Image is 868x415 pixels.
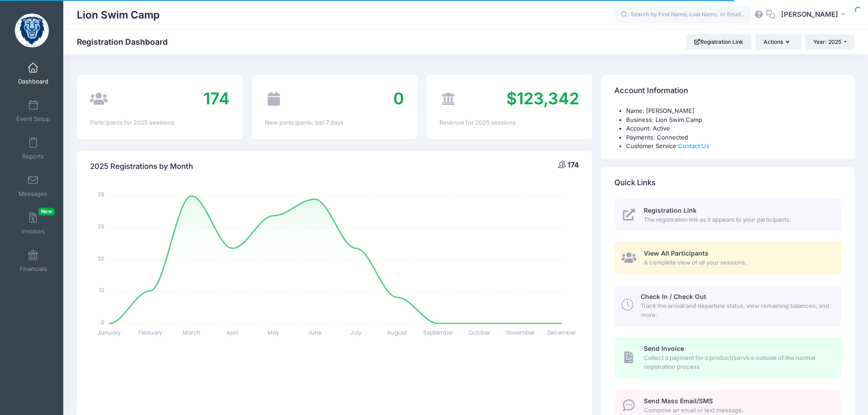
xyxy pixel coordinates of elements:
[12,170,55,202] a: Messages
[644,397,713,405] span: Send Mass Email/SMS
[77,5,160,25] h1: Lion Swim Camp
[644,215,831,224] span: The registration link as it appears to your participants.
[12,208,55,239] a: InvoicesNew
[98,329,121,336] tspan: January
[567,160,579,169] span: 174
[12,245,55,277] a: Financials
[90,118,230,127] div: Participants for 2025 sessions
[38,208,55,215] span: New
[614,285,841,326] a: Check In / Check Out Track the arrival and departure status, view remaining balances, and more.
[19,265,47,273] span: Financials
[393,89,404,108] span: 0
[90,154,193,179] h4: 2025 Registrations by Month
[12,95,55,127] a: Event Setup
[77,37,175,47] h1: Registration Dashboard
[22,228,45,235] span: Invoices
[641,293,706,300] span: Check In / Check Out
[641,302,831,319] span: Track the arrival and departure status, view remaining balances, and more.
[19,190,47,198] span: Messages
[614,242,841,275] a: View All Participants A complete view of all your sessions.
[16,115,50,123] span: Event Setup
[805,34,854,50] button: Year: 2025
[813,38,841,45] span: Year: 2025
[15,14,49,47] img: Lion Swim Camp
[626,107,841,116] li: Name: [PERSON_NAME]
[12,58,55,89] a: Dashboard
[98,254,105,262] tspan: 20
[614,78,688,104] h4: Account Information
[387,329,407,336] tspan: August
[615,6,751,24] input: Search by First Name, Last Name, or Email...
[614,170,656,196] h4: Quick Links
[265,118,405,127] div: New participants: last 7 days
[99,286,105,294] tspan: 10
[439,118,579,127] div: Revenue for 2025 sessions
[350,329,362,336] tspan: July
[469,329,491,336] tspan: October
[308,329,322,336] tspan: June
[548,329,576,336] tspan: December
[626,124,841,133] li: Account: Active
[678,142,709,149] a: Contact Us
[614,199,841,232] a: Registration Link The registration link as it appears to your participants.
[644,345,684,352] span: Send Invoice
[101,318,105,326] tspan: 0
[626,133,841,142] li: Payments: Connected
[507,329,535,336] tspan: November
[644,249,708,257] span: View All Participants
[98,191,105,198] tspan: 39
[98,223,105,230] tspan: 29
[644,354,831,371] span: Collect a payment for a product/service outside of the normal registration process
[644,206,697,214] span: Registration Link
[203,89,230,108] span: 174
[506,89,579,108] span: $123,342
[686,34,751,50] a: Registration Link
[138,329,162,336] tspan: February
[781,9,838,19] span: [PERSON_NAME]
[424,329,454,336] tspan: September
[775,5,854,25] button: [PERSON_NAME]
[644,406,831,415] span: Compose an email or text message.
[268,329,280,336] tspan: May
[626,142,841,151] li: Customer Service:
[183,329,200,336] tspan: March
[12,133,55,164] a: Reports
[22,153,44,160] span: Reports
[18,78,48,85] span: Dashboard
[614,337,841,378] a: Send Invoice Collect a payment for a product/service outside of the normal registration process
[227,329,239,336] tspan: April
[644,258,831,267] span: A complete view of all your sessions.
[626,116,841,125] li: Business: Lion Swim Camp
[755,34,801,50] button: Actions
